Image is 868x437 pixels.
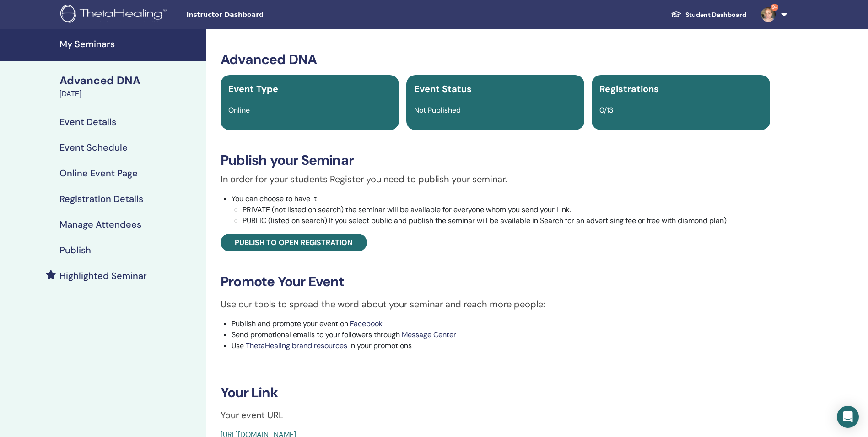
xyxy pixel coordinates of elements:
h4: Publish [59,245,91,256]
img: logo.png [60,5,170,25]
span: Event Type [228,83,278,95]
p: Use our tools to spread the word about your seminar and reach more people: [221,297,770,311]
img: graduation-cap-white.svg [671,11,682,18]
span: Instructor Dashboard [186,10,323,20]
span: Online [228,105,250,115]
h4: Online Event Page [59,168,138,179]
h4: My Seminars [59,38,200,49]
p: In order for your students Register you need to publish your seminar. [221,172,770,186]
li: You can choose to have it [232,193,770,226]
li: Send promotional emails to your followers through [232,329,770,340]
div: Advanced DNA [59,73,200,88]
span: Not Published [414,105,461,115]
span: Registrations [599,83,659,95]
h3: Publish your Seminar [221,152,770,169]
a: Message Center [402,330,456,339]
h4: Highlighted Seminar [59,270,147,281]
li: Use in your promotions [232,340,770,351]
span: 0/13 [599,105,613,115]
li: PRIVATE (not listed on search) the seminar will be available for everyone whom you send your Link. [243,204,770,215]
img: default.jpg [761,7,776,22]
h3: Promote Your Event [221,273,770,290]
a: Facebook [350,319,383,328]
div: Open Intercom Messenger [837,406,859,428]
span: Event Status [414,83,472,95]
a: ThetaHealing brand resources [246,341,347,350]
span: 9+ [771,4,778,11]
div: [DATE] [59,88,200,99]
h3: Advanced DNA [221,51,770,68]
a: Advanced DNA[DATE] [54,73,206,99]
a: Student Dashboard [663,6,754,23]
span: Publish to open registration [235,238,353,247]
li: Publish and promote your event on [232,318,770,329]
h3: Your Link [221,384,770,401]
li: PUBLIC (listed on search) If you select public and publish the seminar will be available in Searc... [243,215,770,226]
p: Your event URL [221,408,770,422]
h4: Event Details [59,116,116,127]
a: Publish to open registration [221,234,367,251]
h4: Registration Details [59,193,143,204]
h4: Event Schedule [59,142,128,153]
h4: Manage Attendees [59,219,141,230]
